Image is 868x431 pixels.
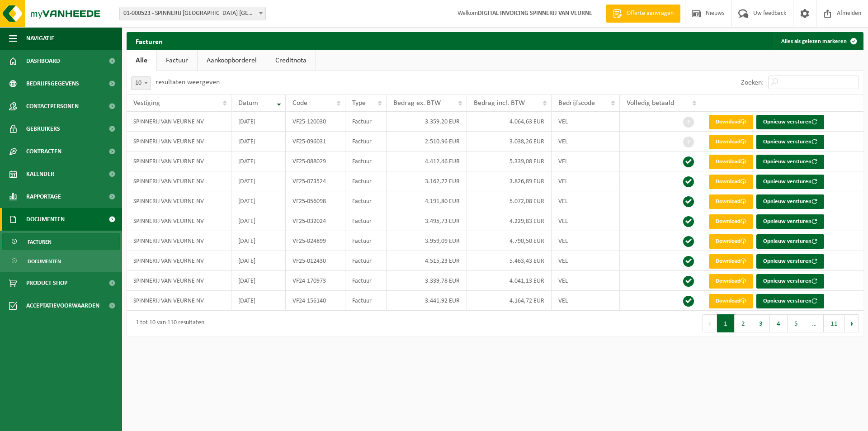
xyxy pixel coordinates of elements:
span: Kalender [26,163,54,185]
td: VEL [552,152,620,171]
td: Factuur [345,171,387,191]
td: [DATE] [231,112,286,132]
button: Opnieuw versturen [756,194,824,209]
td: SPINNERIJ VAN VEURNE NV [127,211,231,231]
td: 4.041,13 EUR [467,271,552,291]
td: SPINNERIJ VAN VEURNE NV [127,112,231,132]
td: 4.191,80 EUR [387,191,467,211]
td: SPINNERIJ VAN VEURNE NV [127,152,231,171]
td: Factuur [345,132,387,152]
td: SPINNERIJ VAN VEURNE NV [127,251,231,271]
td: 4.064,63 EUR [467,112,552,132]
td: 4.229,83 EUR [467,211,552,231]
a: Factuur [157,50,197,71]
td: Factuur [345,191,387,211]
button: Previous [703,314,717,332]
span: Dashboard [26,50,60,72]
a: Download [709,155,753,169]
td: VF25-024899 [286,231,345,251]
td: Factuur [345,211,387,231]
td: VF25-056098 [286,191,345,211]
button: 11 [824,314,845,332]
td: VEL [552,112,620,132]
td: 5.072,08 EUR [467,191,552,211]
a: Download [709,194,753,209]
span: … [805,314,824,332]
td: 4.790,50 EUR [467,231,552,251]
a: Download [709,115,753,129]
span: 01-000523 - SPINNERIJ VAN VEURNE NV - VEURNE [120,7,265,20]
span: 10 [131,76,151,90]
td: Factuur [345,152,387,171]
td: 5.339,08 EUR [467,152,552,171]
a: Download [709,294,753,308]
td: VF25-032024 [286,211,345,231]
td: VF25-088029 [286,152,345,171]
h2: Facturen [127,32,172,50]
label: Zoeken: [741,79,764,86]
a: Download [709,135,753,149]
a: Download [709,234,753,249]
button: Opnieuw versturen [756,115,824,129]
span: Rapportage [26,185,61,208]
span: Bedrijfscode [558,99,595,107]
button: Alles als gelezen markeren [774,32,863,50]
td: SPINNERIJ VAN VEURNE NV [127,271,231,291]
span: Navigatie [26,27,54,50]
button: Opnieuw versturen [756,254,824,269]
a: Download [709,175,753,189]
button: 3 [752,314,770,332]
span: Contactpersonen [26,95,79,118]
td: VF24-170973 [286,271,345,291]
a: Alle [127,50,156,71]
a: Download [709,254,753,269]
a: Download [709,274,753,289]
button: 4 [770,314,788,332]
span: Offerte aanvragen [624,9,676,18]
button: Opnieuw versturen [756,135,824,149]
td: 3.826,89 EUR [467,171,552,191]
span: Acceptatievoorwaarden [26,294,99,317]
span: Facturen [28,233,52,251]
button: Opnieuw versturen [756,274,824,289]
td: 3.038,26 EUR [467,132,552,152]
button: Opnieuw versturen [756,155,824,169]
td: VEL [552,171,620,191]
span: Volledig betaald [627,99,674,107]
a: Offerte aanvragen [606,5,680,23]
span: Contracten [26,140,61,163]
td: VEL [552,211,620,231]
label: resultaten weergeven [156,79,220,86]
div: 1 tot 10 van 110 resultaten [131,315,204,332]
td: Factuur [345,231,387,251]
span: Gebruikers [26,118,60,140]
td: [DATE] [231,132,286,152]
td: SPINNERIJ VAN VEURNE NV [127,191,231,211]
span: Bedrag incl. BTW [474,99,525,107]
td: VEL [552,251,620,271]
td: 3.339,78 EUR [387,271,467,291]
td: Factuur [345,291,387,311]
td: VF25-073524 [286,171,345,191]
td: SPINNERIJ VAN VEURNE NV [127,171,231,191]
td: [DATE] [231,271,286,291]
td: [DATE] [231,291,286,311]
a: Creditnota [266,50,316,71]
td: 3.959,09 EUR [387,231,467,251]
td: Factuur [345,112,387,132]
td: VF25-096031 [286,132,345,152]
td: 3.441,92 EUR [387,291,467,311]
button: Opnieuw versturen [756,294,824,308]
td: 4.412,46 EUR [387,152,467,171]
button: 2 [735,314,752,332]
td: [DATE] [231,171,286,191]
td: [DATE] [231,251,286,271]
span: Documenten [28,253,61,270]
a: Facturen [2,233,120,250]
td: 3.495,73 EUR [387,211,467,231]
span: 01-000523 - SPINNERIJ VAN VEURNE NV - VEURNE [119,7,266,20]
td: [DATE] [231,211,286,231]
button: 5 [788,314,805,332]
td: 5.463,43 EUR [467,251,552,271]
a: Download [709,214,753,229]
